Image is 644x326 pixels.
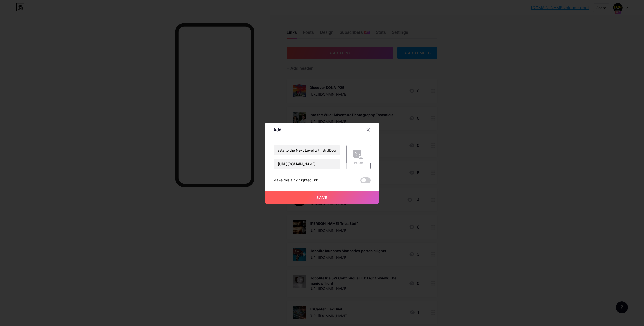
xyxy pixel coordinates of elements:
[273,177,318,183] div: Make this a highlighted link
[316,195,328,200] span: Save
[274,159,340,169] input: URL
[274,145,340,155] input: Title
[265,191,379,204] button: Save
[273,127,281,133] div: Add
[353,161,364,165] div: Picture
